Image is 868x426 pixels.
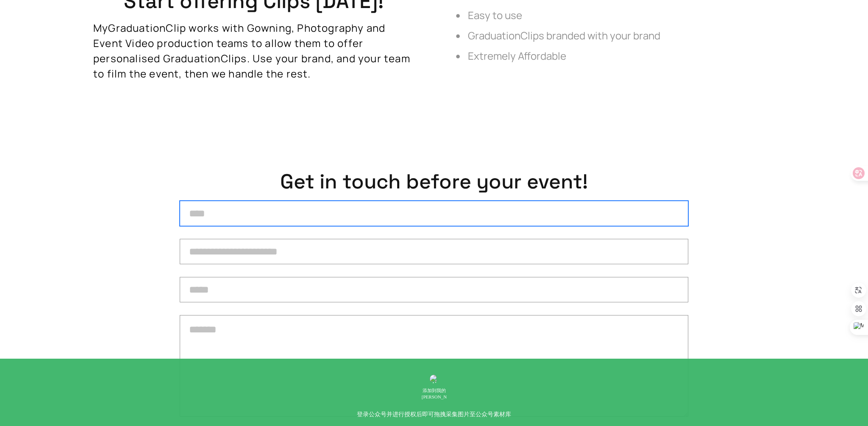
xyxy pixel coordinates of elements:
p: GraduationClips branded with your brand [468,28,775,43]
p: Extremely Affordable [468,48,775,64]
p: MyGraduationClip works with Gowning, Photography and Event Video production teams to allow them t... [93,20,414,81]
p: Easy to use [468,8,775,23]
h3: Get in touch before your event! [93,170,775,193]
